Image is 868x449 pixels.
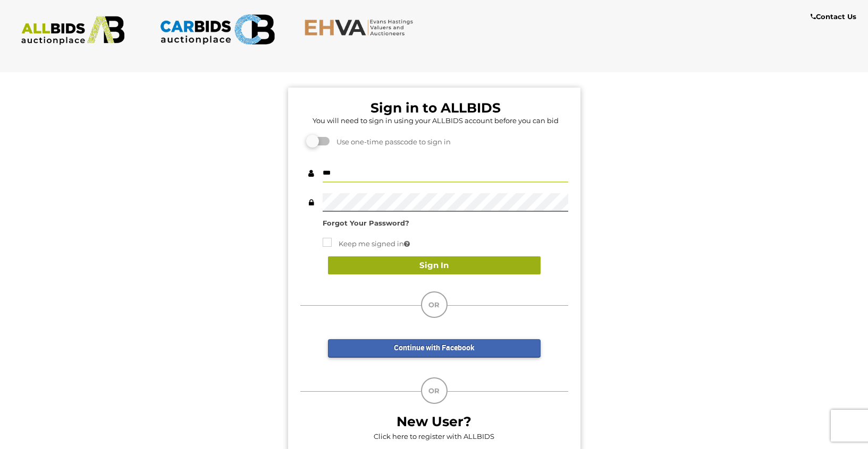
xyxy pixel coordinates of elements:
[374,432,494,441] a: Click here to register with ALLBIDS
[397,413,471,429] b: New User?
[328,256,541,275] button: Sign In
[811,11,859,23] a: Contact Us
[303,117,568,124] h5: You will need to sign in using your ALLBIDS account before you can bid
[370,100,501,116] b: Sign in to ALLBIDS
[331,137,451,146] span: Use one-time passcode to sign in
[323,238,410,250] label: Keep me signed in
[304,19,419,36] img: EHVA.com.au
[323,219,409,227] a: Forgot Your Password?
[328,339,541,358] a: Continue with Facebook
[159,11,275,48] img: CARBIDS.com.au
[421,291,448,318] div: OR
[811,12,856,21] b: Contact Us
[15,16,131,45] img: ALLBIDS.com.au
[421,377,448,404] div: OR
